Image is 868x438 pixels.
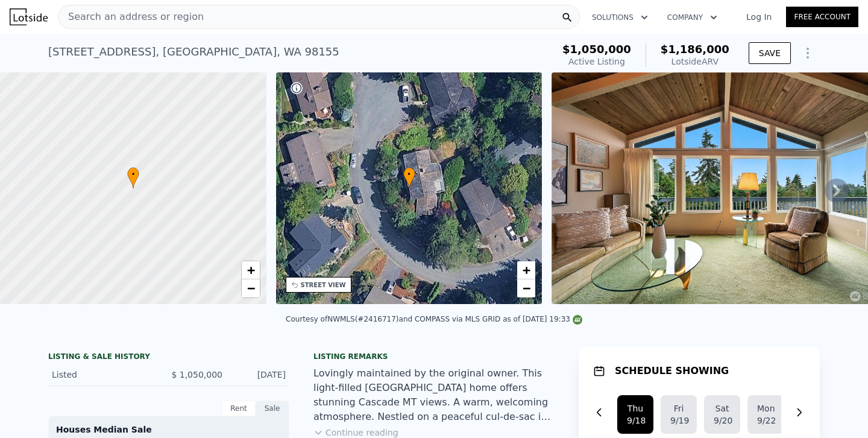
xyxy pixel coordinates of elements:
button: SAVE [749,42,791,64]
a: Zoom in [242,261,260,279]
span: $1,186,000 [661,43,729,56]
a: Zoom in [517,261,535,279]
div: Thu [627,402,644,414]
div: Sat [714,402,731,414]
div: Mon [757,402,774,414]
span: − [247,281,254,296]
div: [STREET_ADDRESS] , [GEOGRAPHIC_DATA] , WA 98155 [48,43,339,60]
div: Houses Median Sale [56,424,281,436]
button: Fri9/19 [661,395,697,434]
span: • [403,169,415,180]
img: Lotside [10,8,48,25]
h1: SCHEDULE SHOWING [615,364,729,378]
img: NWMLS Logo [573,315,582,325]
div: Listed [52,369,159,381]
div: Courtesy of NWMLS (#2416717) and COMPASS via MLS GRID as of [DATE] 19:33 [286,315,582,323]
button: Sat9/20 [704,395,740,434]
span: − [523,281,530,296]
button: Thu9/18 [617,395,653,434]
div: [DATE] [232,369,286,381]
span: Active Listing [568,57,625,66]
div: • [403,167,415,188]
div: 9/20 [714,414,731,427]
div: STREET VIEW [301,281,346,290]
button: Solutions [582,7,658,28]
span: Search an address or region [58,10,204,24]
a: Zoom out [517,279,535,297]
span: $1,050,000 [562,43,631,56]
span: + [523,262,530,278]
span: • [127,169,139,180]
button: Company [658,7,727,28]
div: 9/22 [757,414,774,427]
div: Lotside ARV [661,56,729,68]
a: Free Account [786,7,858,27]
div: Sale [256,401,289,416]
div: • [127,167,139,188]
span: + [247,262,254,278]
button: Show Options [796,41,820,65]
a: Zoom out [242,279,260,297]
div: Rent [222,401,256,416]
div: 9/18 [627,414,644,427]
a: Log In [732,11,786,23]
div: Listing remarks [313,352,555,361]
div: Fri [670,402,687,414]
div: 9/19 [670,414,687,427]
div: Lovingly maintained by the original owner. This light-filled [GEOGRAPHIC_DATA] home offers stunni... [313,366,555,424]
span: $ 1,050,000 [171,370,222,379]
div: LISTING & SALE HISTORY [48,352,289,364]
button: Mon9/22 [747,395,784,434]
